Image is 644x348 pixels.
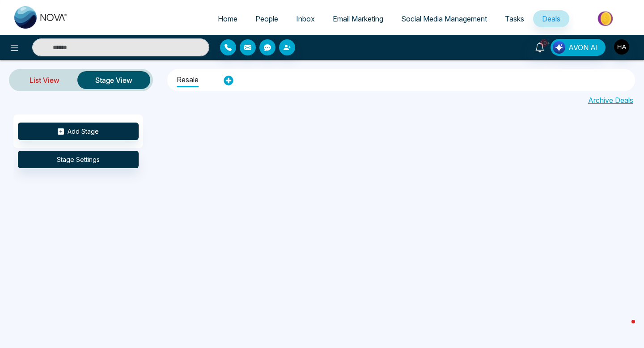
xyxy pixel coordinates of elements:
a: Archive Deals [588,95,633,106]
img: Market-place.gif [574,8,639,29]
span: AVON AI [568,42,598,53]
span: Tasks [505,14,524,23]
a: Home [209,10,246,27]
img: User Avatar [614,39,629,55]
button: Add Stage [18,123,139,140]
span: 10+ [540,39,548,47]
span: Social Media Management [401,14,487,23]
li: Resale [177,71,199,87]
a: Inbox [287,10,324,27]
a: Email Marketing [324,10,392,27]
span: Inbox [296,14,315,23]
span: Deals [542,14,560,23]
button: Stage Settings [18,151,139,168]
a: 10+ [529,39,551,55]
iframe: Intercom live chat [614,318,635,339]
a: People [246,10,287,27]
span: People [255,14,278,23]
a: Tasks [496,10,533,27]
a: Social Media Management [392,10,496,27]
button: Stage View [77,71,150,89]
button: AVON AI [551,39,606,56]
a: List View [12,69,77,91]
img: Nova CRM Logo [14,6,68,29]
span: Home [218,14,237,23]
a: Deals [533,10,569,27]
span: Email Marketing [333,14,383,23]
img: Lead Flow [553,41,565,54]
